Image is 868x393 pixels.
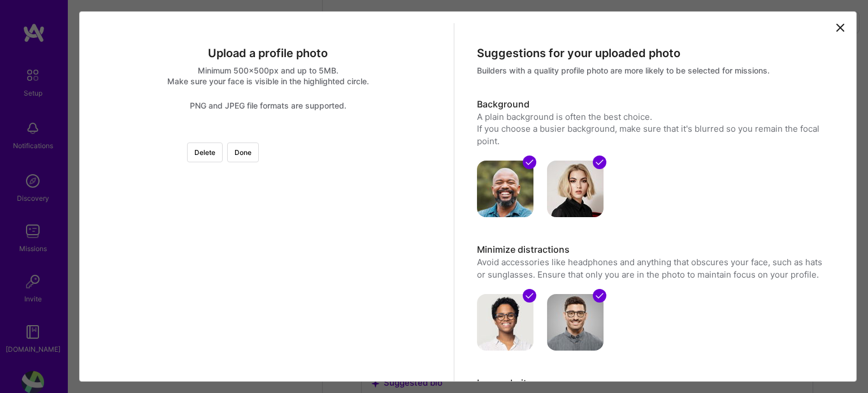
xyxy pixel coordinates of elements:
h3: Background [477,98,831,111]
div: Builders with a quality profile photo are more likely to be selected for missions. [477,65,831,76]
div: Make sure your face is visible in the highlighted circle. [91,76,445,87]
button: Delete [187,142,223,162]
button: Done [227,142,259,162]
p: Avoid accessories like headphones and anything that obscures your face, such as hats or sunglasse... [477,256,831,280]
img: avatar [547,294,604,351]
div: PNG and JPEG file formats are supported. [91,100,445,111]
div: Upload a profile photo [91,46,445,61]
h3: Minimize distractions [477,244,831,256]
h3: Image clarity [477,377,831,390]
img: avatar [477,161,533,217]
div: A plain background is often the best choice. [477,111,831,123]
img: avatar [547,161,604,217]
div: Suggestions for your uploaded photo [477,46,831,61]
div: Minimum 500x500px and up to 5MB. [91,65,445,76]
img: avatar [477,294,533,351]
div: If you choose a busier background, make sure that it's blurred so you remain the focal point. [477,123,831,147]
